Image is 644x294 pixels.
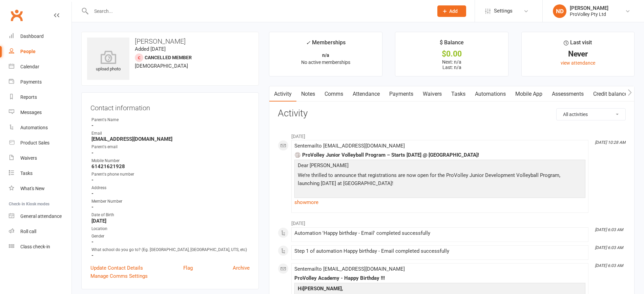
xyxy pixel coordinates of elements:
a: General attendance kiosk mode [9,209,71,224]
i: ✓ [306,40,310,46]
div: General attendance [20,213,62,219]
div: Member Number [91,198,250,205]
li: [DATE] [278,129,626,140]
p: Next: n/a Last: n/a [401,59,502,70]
strong: 61421621928 [91,163,250,169]
a: Dashboard [9,29,71,44]
strong: n/a [322,52,329,58]
span: [PERSON_NAME] [303,286,342,292]
div: Memberships [306,38,346,51]
a: Payments [9,74,71,90]
div: Tasks [20,171,33,176]
p: Dear [PERSON_NAME] [296,161,584,171]
a: Waivers [418,86,446,102]
div: ProVolley Academy - Happy Birthday !!! [294,275,585,281]
div: Automation 'Happy birthday - Email' completed successfully [294,230,585,236]
a: What's New [9,181,71,196]
span: Cancelled member [145,55,192,60]
div: ProVolley Pty Ltd [570,11,608,17]
strong: - [91,150,250,156]
i: [DATE] 6:03 AM [595,227,623,232]
div: Reports [20,94,37,100]
time: Added [DATE] [135,46,166,52]
div: Never [528,50,628,58]
div: $ Balance [440,38,464,50]
a: Tasks [446,86,470,102]
strong: - [91,204,250,210]
a: Comms [320,86,348,102]
a: Messages [9,105,71,120]
h3: Activity [278,108,626,119]
div: Parent's Name [91,117,250,123]
h3: [PERSON_NAME] [87,38,253,45]
a: Mobile App [511,86,547,102]
div: Roll call [20,229,36,234]
div: Date of Birth [91,212,250,218]
div: Parent's email [91,144,250,150]
a: Automations [470,86,511,102]
div: Gender [91,233,250,240]
a: Payments [385,86,418,102]
strong: - [91,177,250,183]
div: People [20,49,36,54]
a: Calendar [9,59,71,74]
div: $0.00 [401,50,502,58]
div: What's New [20,186,45,191]
a: Tasks [9,166,71,181]
div: Dashboard [20,33,44,39]
strong: [EMAIL_ADDRESS][DOMAIN_NAME] [91,136,250,142]
strong: - [91,239,250,245]
div: Parent's phone number [91,171,250,178]
a: Class kiosk mode [9,239,71,254]
p: We’re thrilled to announce that registrations are now open for the ProVolley Junior Development V... [296,171,584,189]
div: Messages [20,110,42,115]
strong: - [91,122,250,129]
span: [DEMOGRAPHIC_DATA] [135,63,188,69]
div: What school do you go to? (Eg. [GEOGRAPHIC_DATA], [GEOGRAPHIC_DATA], UTS, etc) [91,247,250,253]
div: [PERSON_NAME] [570,5,608,11]
div: Last visit [564,38,592,50]
div: Step 1 of automation Happy birthday - Email completed successfully [294,248,585,254]
div: Mobile Number [91,158,250,164]
span: Add [449,8,458,14]
div: Waivers [20,155,37,161]
a: Attendance [348,86,385,102]
div: ND [553,4,566,18]
i: [DATE] 10:28 AM [595,140,625,145]
div: upload photo [87,50,129,73]
a: Credit balance [588,86,632,102]
div: 🏐 ProVolley Junior Volleyball Program – Starts [DATE] @ [GEOGRAPHIC_DATA]! [294,152,585,158]
a: Automations [9,120,71,135]
div: Product Sales [20,140,49,145]
a: Notes [296,86,320,102]
span: , [342,286,343,292]
div: Payments [20,79,42,85]
a: Waivers [9,151,71,166]
a: Product Sales [9,135,71,151]
strong: - [91,252,250,258]
h3: Contact information [90,101,250,112]
div: Location [91,226,250,232]
a: Clubworx [8,7,25,24]
a: Update Contact Details [90,264,143,272]
i: [DATE] 6:03 AM [595,245,623,250]
strong: - [91,190,250,197]
div: Email [91,130,250,137]
a: show more [294,198,585,207]
span: Sent email to [EMAIL_ADDRESS][DOMAIN_NAME] [294,143,405,149]
span: Sent email to [EMAIL_ADDRESS][DOMAIN_NAME] [294,266,405,272]
a: Manage Comms Settings [90,272,148,280]
input: Search... [89,6,429,16]
a: view attendance [561,60,595,66]
a: Roll call [9,224,71,239]
div: Class check-in [20,244,50,249]
span: Settings [494,3,513,19]
span: Hi [298,286,303,292]
a: Flag [183,264,193,272]
strong: [DATE] [91,218,250,224]
a: Archive [233,264,250,272]
span: No active memberships [301,60,350,65]
a: Assessments [547,86,588,102]
i: [DATE] 6:03 AM [595,263,623,268]
a: People [9,44,71,59]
